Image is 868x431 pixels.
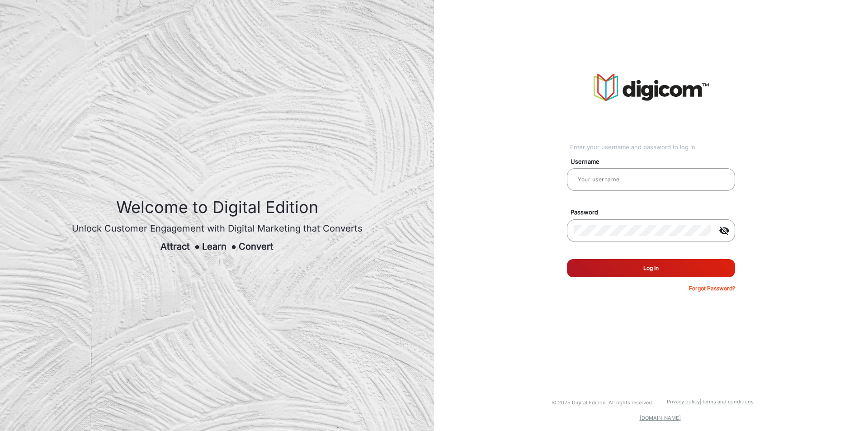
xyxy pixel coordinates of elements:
a: Terms and conditions [702,398,754,405]
h1: Welcome to Digital Edition [72,198,363,217]
p: Forgot Password? [689,284,735,293]
mat-label: Password [564,208,745,217]
a: Privacy policy [667,398,700,405]
mat-label: Username [564,157,745,166]
span: ● [231,241,236,252]
div: Unlock Customer Engagement with Digital Marketing that Converts [72,222,363,235]
a: | [700,398,702,405]
a: [DOMAIN_NAME] [640,415,681,421]
img: vmg-logo [594,74,709,101]
input: Your username [574,174,728,185]
small: © 2025 Digital Edition. All rights reserved. [552,399,653,406]
div: Enter your username and password to log in [570,143,735,152]
span: ● [194,241,200,252]
button: Log In [567,259,735,277]
div: Attract Learn Convert [72,240,363,253]
mat-icon: visibility_off [713,225,735,236]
